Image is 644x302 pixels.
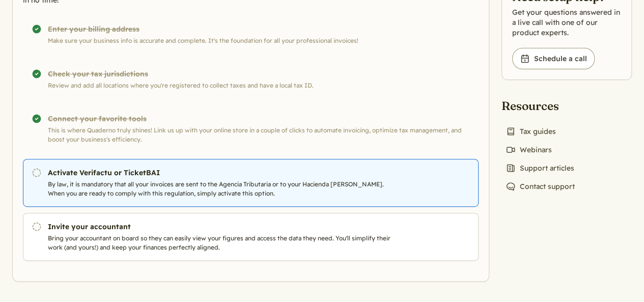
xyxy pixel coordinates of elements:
[48,168,402,178] h3: Activate Verifactu or TicketBAI
[501,143,556,157] a: Webinars
[48,222,402,232] h3: Invite your accountant
[48,180,402,198] p: By law, it is mandatory that all your invoices are sent to the Agencia Tributaria or to your Haci...
[501,179,579,194] a: Contact support
[501,161,578,175] a: Support articles
[23,213,479,261] a: Invite your accountant Bring your accountant on board so they can easily view your figures and ac...
[501,98,579,114] h2: Resources
[23,159,479,207] a: Activate Verifactu or TicketBAI By law, it is mandatory that all your invoices are sent to the Ag...
[512,48,595,69] a: Schedule a call
[48,234,402,252] p: Bring your accountant on board so they can easily view your figures and access the data they need...
[512,7,621,38] p: Get your questions answered in a live call with one of our product experts.
[501,124,560,139] a: Tax guides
